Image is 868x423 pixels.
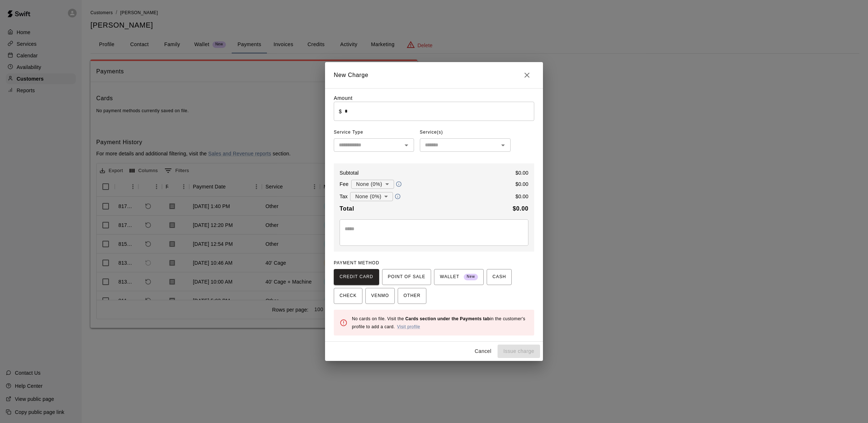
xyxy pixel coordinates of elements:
[325,62,543,88] h2: New Charge
[403,290,421,302] span: OTHER
[515,193,528,200] p: $ 0.00
[340,169,359,176] p: Subtotal
[350,190,393,203] div: None (0%)
[334,127,414,138] span: Service Type
[398,288,426,304] button: OTHER
[340,193,348,200] p: Tax
[351,178,394,191] div: None (0%)
[515,180,528,188] p: $ 0.00
[365,288,395,304] button: VENMO
[434,269,484,285] button: WALLET New
[520,68,534,82] button: Close
[498,140,508,150] button: Open
[420,127,443,138] span: Service(s)
[334,260,379,265] span: PAYMENT METHOD
[371,290,389,302] span: VENMO
[515,169,528,176] p: $ 0.00
[388,271,425,283] span: POINT OF SALE
[340,290,357,302] span: CHECK
[340,206,354,212] b: Total
[382,269,431,285] button: POINT OF SALE
[513,206,528,212] b: $ 0.00
[464,272,478,282] span: New
[471,345,495,358] button: Cancel
[334,288,362,304] button: CHECK
[440,271,478,283] span: WALLET
[334,269,379,285] button: CREDIT CARD
[405,316,490,321] b: Cards section under the Payments tab
[340,271,373,283] span: CREDIT CARD
[352,316,525,329] span: No cards on file. Visit the in the customer's profile to add a card.
[334,95,353,101] label: Amount
[397,324,420,329] a: Visit profile
[340,180,349,188] p: Fee
[487,269,512,285] button: CASH
[492,271,506,283] span: CASH
[401,140,411,150] button: Open
[339,108,342,115] p: $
